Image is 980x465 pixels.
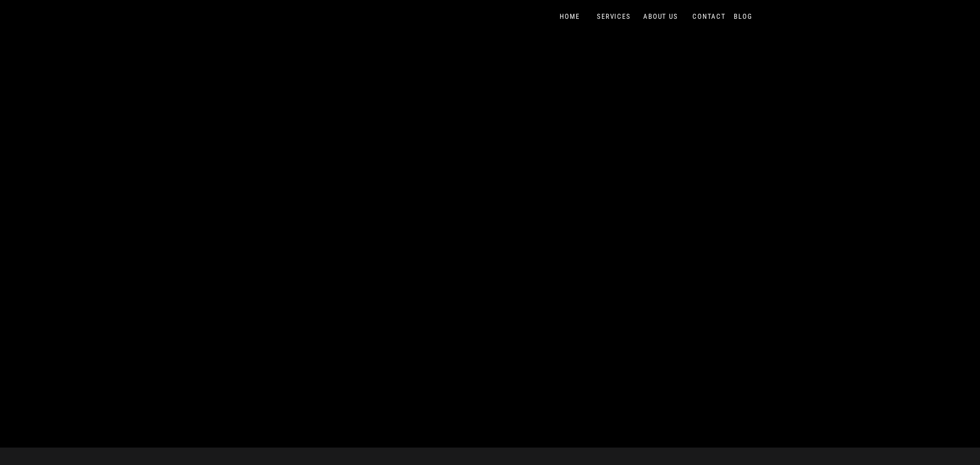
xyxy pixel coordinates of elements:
[550,12,589,21] a: HOME
[732,12,755,21] a: BLOG
[595,12,633,21] a: SERVICES
[691,12,728,21] a: CONTACT
[641,12,680,21] a: ABOUT US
